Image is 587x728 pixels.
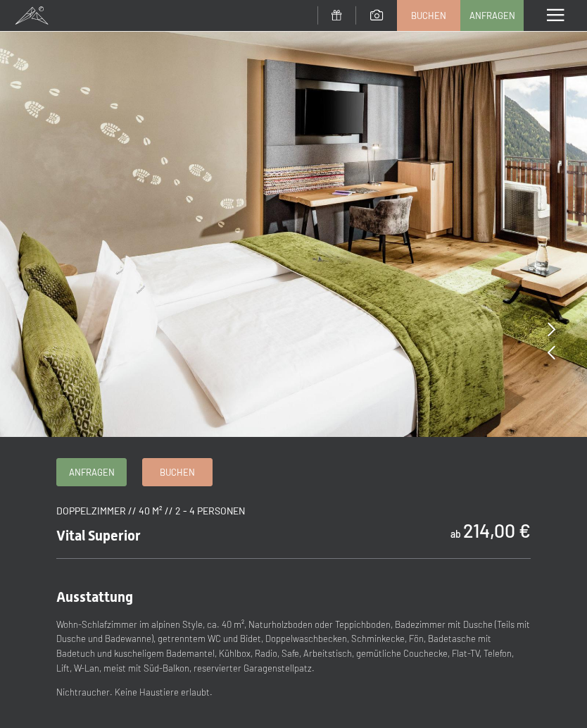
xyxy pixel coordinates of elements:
span: Buchen [411,9,446,22]
span: Anfragen [469,9,515,22]
span: Doppelzimmer // 40 m² // 2 - 4 Personen [56,505,245,517]
span: Ausstattung [56,588,133,605]
span: ab [450,528,461,540]
span: Vital Superior [56,527,141,544]
b: 214,00 € [463,519,531,541]
a: Buchen [398,1,460,30]
p: Nichtraucher. Keine Haustiere erlaubt. [56,685,531,700]
span: Anfragen [69,466,115,479]
a: Buchen [143,459,212,486]
span: Buchen [160,466,195,479]
a: Anfragen [461,1,523,30]
a: Anfragen [57,459,126,486]
p: Wohn-Schlafzimmer im alpinen Style, ca. 40 m², Naturholzboden oder Teppichboden, Badezimmer mit D... [56,617,531,676]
